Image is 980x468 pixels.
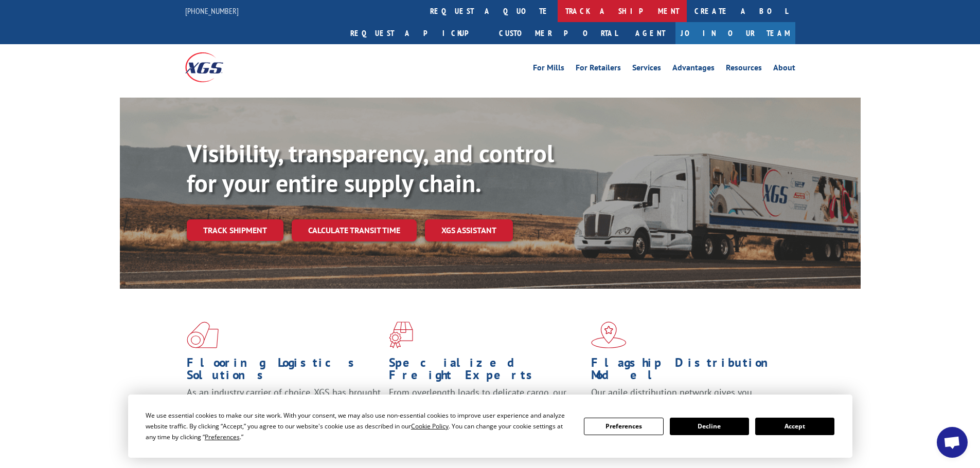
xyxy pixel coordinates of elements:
[343,22,491,44] a: Request a pickup
[576,64,621,75] a: For Retailers
[187,357,381,386] h1: Flooring Logistics Solutions
[389,322,413,348] img: xgs-icon-focused-on-flooring-red
[187,386,381,423] span: As an industry carrier of choice, XGS has brought innovation and dedication to flooring logistics...
[773,64,795,75] a: About
[533,64,564,75] a: For Mills
[425,219,513,241] a: XGS ASSISTANT
[187,219,283,241] a: Track shipment
[937,427,968,458] div: Open chat
[128,395,852,458] div: Cookie Consent Prompt
[584,418,663,435] button: Preferences
[591,322,627,348] img: xgs-icon-flagship-distribution-model-red
[591,386,780,410] span: Our agile distribution network gives you nationwide inventory management on demand.
[187,322,219,348] img: xgs-icon-total-supply-chain-intelligence-red
[292,219,417,241] a: Calculate transit time
[205,433,240,441] span: Preferences
[670,418,749,435] button: Decline
[146,410,572,442] div: We use essential cookies to make our site work. With your consent, we may also use non-essential ...
[187,137,554,199] b: Visibility, transparency, and control for your entire supply chain.
[389,357,583,386] h1: Specialized Freight Experts
[755,418,834,435] button: Accept
[185,6,239,16] a: [PHONE_NUMBER]
[625,22,675,44] a: Agent
[491,22,625,44] a: Customer Portal
[672,64,715,75] a: Advantages
[675,22,795,44] a: Join Our Team
[389,386,583,432] p: From overlength loads to delicate cargo, our experienced staff knows the best way to move your fr...
[726,64,762,75] a: Resources
[591,357,786,386] h1: Flagship Distribution Model
[411,422,449,430] span: Cookie Policy
[632,64,661,75] a: Services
